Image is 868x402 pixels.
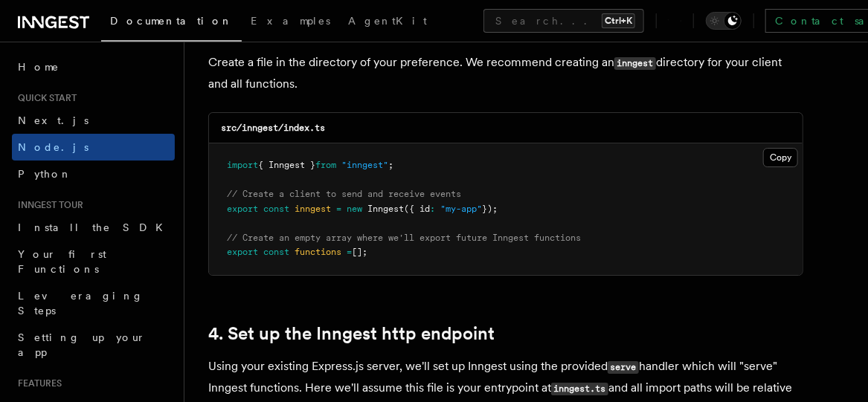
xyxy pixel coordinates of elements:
span: ; [388,160,393,170]
span: Examples [251,15,330,27]
p: Create a file in the directory of your preference. We recommend creating an directory for your cl... [208,52,803,94]
code: src/inngest/index.ts [221,123,325,133]
a: Setting up your app [12,324,175,366]
span: Next.js [18,114,89,126]
span: functions [295,247,341,257]
span: Home [18,59,60,74]
span: Inngest tour [12,199,83,211]
span: Inngest [367,204,404,214]
button: Search...Ctrl+K [483,9,644,33]
span: = [347,247,352,257]
span: Install the SDK [18,221,172,233]
span: []; [352,247,367,257]
button: Copy [763,148,798,167]
span: Features [12,377,62,389]
span: // Create a client to send and receive events [227,189,461,199]
span: Setting up your app [18,331,146,358]
span: Node.js [18,141,89,153]
a: Node.js [12,134,175,161]
a: Documentation [101,4,242,42]
a: Your first Functions [12,241,175,282]
span: inngest [295,204,331,214]
kbd: Ctrl+K [602,13,635,28]
span: import [227,160,258,170]
span: Your first Functions [18,248,106,275]
span: Python [18,168,72,180]
span: ({ id [404,204,430,214]
code: inngest [614,57,656,70]
span: "my-app" [440,204,482,214]
a: Python [12,161,175,187]
span: }); [482,204,498,214]
a: AgentKit [339,4,436,40]
code: serve [608,361,639,374]
span: export [227,247,258,257]
a: Install the SDK [12,214,175,241]
a: Examples [242,4,339,40]
span: AgentKit [348,15,427,27]
span: Quick start [12,92,77,104]
span: const [263,204,289,214]
span: "inngest" [341,160,388,170]
span: Leveraging Steps [18,290,144,317]
a: Leveraging Steps [12,282,175,324]
a: Next.js [12,107,175,134]
span: export [227,204,258,214]
span: from [315,160,336,170]
button: Toggle dark mode [706,12,742,30]
span: : [430,204,435,214]
span: new [347,204,362,214]
a: Home [12,54,175,80]
a: 4. Set up the Inngest http endpoint [208,323,495,344]
span: Documentation [110,15,233,27]
code: inngest.ts [551,383,608,395]
span: // Create an empty array where we'll export future Inngest functions [227,233,581,243]
span: = [336,204,341,214]
span: { Inngest } [258,160,315,170]
span: const [263,247,289,257]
